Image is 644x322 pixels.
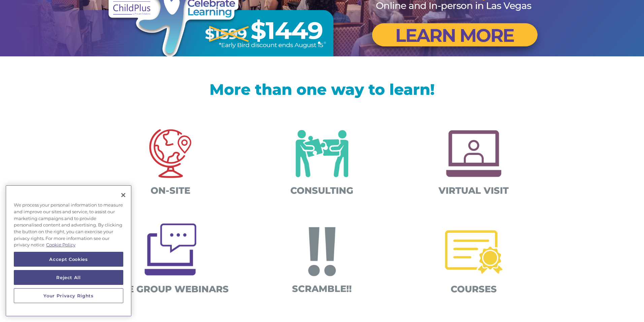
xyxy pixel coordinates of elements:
[14,252,123,267] button: Accept Cookies
[112,284,229,295] span: LIVE GROUP WEBINARS
[290,185,353,196] span: CONSULTING
[5,185,132,317] div: Cookie banner
[116,188,131,203] button: Close
[324,42,326,44] a: 2
[287,118,357,189] img: Consulting
[135,118,205,189] img: On-site
[151,185,190,196] span: ON-SITE
[318,42,320,44] a: 1
[106,82,538,100] h1: More than one way to learn!
[5,198,132,252] div: We process your personal information to measure and improve our sites and service, to assist our ...
[46,242,75,247] a: More information about your privacy, opens in a new tab
[451,284,497,295] span: COURSES
[439,185,509,196] span: VIRTUAL VISIT
[5,185,132,317] div: Privacy
[292,283,352,294] span: SCRAMBLE!!
[14,288,123,303] button: Your Privacy Rights
[14,270,123,285] button: Reject All
[439,217,509,287] img: Certifications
